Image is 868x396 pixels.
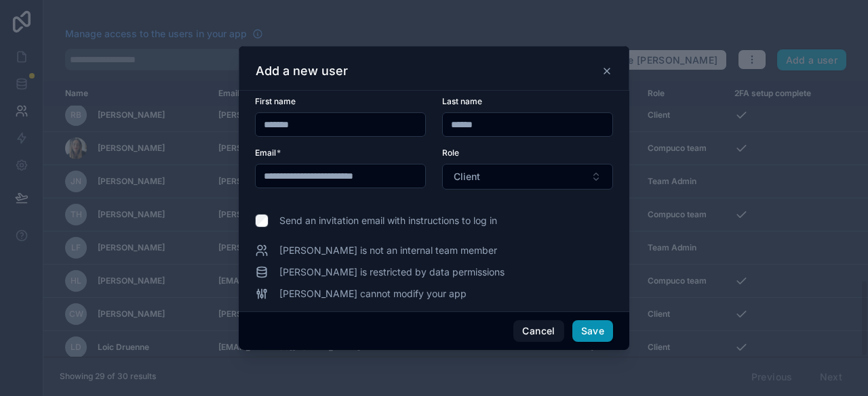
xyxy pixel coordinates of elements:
[572,320,613,342] button: Save
[256,63,348,79] h3: Add a new user
[442,96,482,106] span: Last name
[279,244,497,257] span: [PERSON_NAME] is not an internal team member
[255,96,296,106] span: First name
[513,320,564,342] button: Cancel
[279,265,505,279] span: [PERSON_NAME] is restricted by data permissions
[822,350,854,382] iframe: Intercom live chat
[255,148,276,158] span: Email
[454,170,480,183] span: Client
[279,214,497,227] span: Send an invitation email with instructions to log in
[442,148,459,158] span: Role
[442,164,613,190] button: Select Button
[255,214,269,227] input: Send an invitation email with instructions to log in
[279,287,467,301] span: [PERSON_NAME] cannot modify your app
